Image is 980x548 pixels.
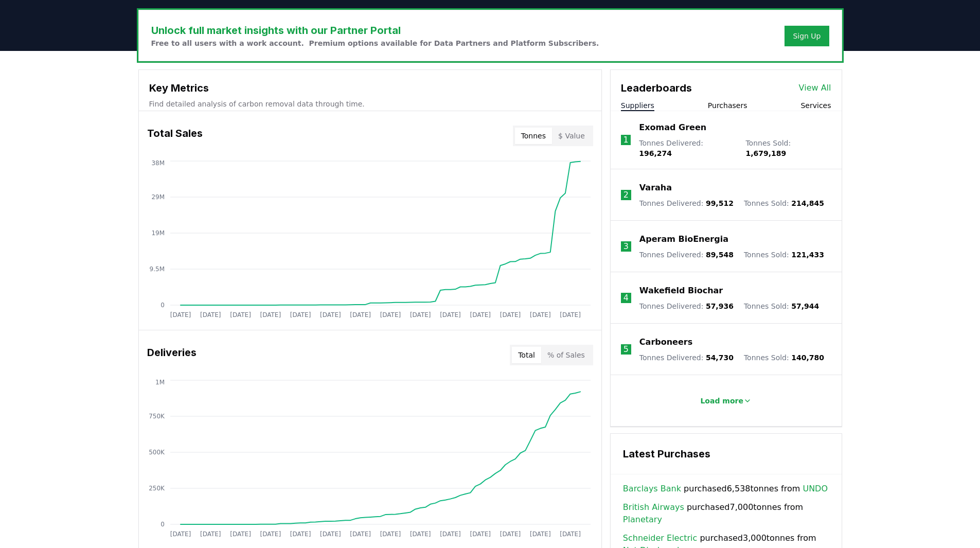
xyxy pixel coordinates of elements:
[409,531,431,538] tspan: [DATE]
[552,128,591,144] button: $ Value
[706,199,734,207] span: 99,512
[500,531,521,538] tspan: [DATE]
[161,521,165,528] tspan: 0
[639,138,735,158] p: Tonnes Delivered :
[440,531,461,538] tspan: [DATE]
[744,198,824,208] p: Tonnes Sold :
[800,100,831,111] button: Services
[639,149,672,157] span: 196,274
[803,483,828,495] a: UNDO
[623,189,629,201] p: 2
[623,501,829,526] span: purchased 7,000 tonnes from
[155,379,165,386] tspan: 1M
[149,485,165,492] tspan: 250K
[380,531,401,538] tspan: [DATE]
[639,250,734,260] p: Tonnes Delivered :
[639,233,728,245] a: Aperam BioEnergia
[149,80,591,96] h3: Key Metrics
[744,301,819,311] p: Tonnes Sold :
[785,26,829,46] button: Sign Up
[706,302,734,310] span: 57,936
[621,80,692,96] h3: Leaderboards
[151,193,165,201] tspan: 29M
[623,292,629,304] p: 4
[470,311,491,319] tspan: [DATE]
[639,198,734,208] p: Tonnes Delivered :
[151,38,599,48] p: Free to all users with a work account. Premium options available for Data Partners and Platform S...
[560,311,581,319] tspan: [DATE]
[530,531,551,538] tspan: [DATE]
[623,501,684,514] a: British Airways
[147,345,197,365] h3: Deliveries
[290,531,311,538] tspan: [DATE]
[623,134,628,146] p: 1
[151,23,599,38] h3: Unlock full market insights with our Partner Portal
[791,302,819,310] span: 57,944
[409,311,431,319] tspan: [DATE]
[791,353,824,362] span: 140,780
[744,250,824,260] p: Tonnes Sold :
[320,531,341,538] tspan: [DATE]
[623,446,829,462] h3: Latest Purchases
[230,531,251,538] tspan: [DATE]
[745,138,831,158] p: Tonnes Sold :
[200,311,221,319] tspan: [DATE]
[623,343,629,356] p: 5
[623,483,681,495] a: Barclays Bank
[745,149,786,157] span: 1,679,189
[260,311,281,319] tspan: [DATE]
[623,532,697,544] a: Schneider Electric
[639,336,692,348] a: Carboneers
[440,311,461,319] tspan: [DATE]
[623,483,828,495] span: purchased 6,538 tonnes from
[623,240,629,253] p: 3
[700,396,743,406] p: Load more
[799,82,831,94] a: View All
[200,531,221,538] tspan: [DATE]
[470,531,491,538] tspan: [DATE]
[350,311,371,319] tspan: [DATE]
[170,531,191,538] tspan: [DATE]
[170,311,191,319] tspan: [DATE]
[380,311,401,319] tspan: [DATE]
[149,99,591,109] p: Find detailed analysis of carbon removal data through time.
[320,311,341,319] tspan: [DATE]
[530,311,551,319] tspan: [DATE]
[791,251,824,259] span: 121,433
[149,413,165,420] tspan: 750K
[161,302,165,309] tspan: 0
[147,126,203,146] h3: Total Sales
[791,199,824,207] span: 214,845
[639,301,734,311] p: Tonnes Delivered :
[706,251,734,259] span: 89,548
[639,285,723,297] a: Wakefield Biochar
[621,100,654,111] button: Suppliers
[149,449,165,456] tspan: 500K
[793,31,821,41] a: Sign Up
[692,391,760,411] button: Load more
[512,347,541,363] button: Total
[623,514,662,526] a: Planetary
[350,531,371,538] tspan: [DATE]
[500,311,521,319] tspan: [DATE]
[151,160,165,167] tspan: 38M
[515,128,552,144] button: Tonnes
[639,352,734,363] p: Tonnes Delivered :
[744,352,824,363] p: Tonnes Sold :
[639,182,672,194] a: Varaha
[639,121,706,134] a: Exomad Green
[149,266,164,273] tspan: 9.5M
[541,347,591,363] button: % of Sales
[706,353,734,362] span: 54,730
[560,531,581,538] tspan: [DATE]
[230,311,251,319] tspan: [DATE]
[290,311,311,319] tspan: [DATE]
[260,531,281,538] tspan: [DATE]
[151,229,165,237] tspan: 19M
